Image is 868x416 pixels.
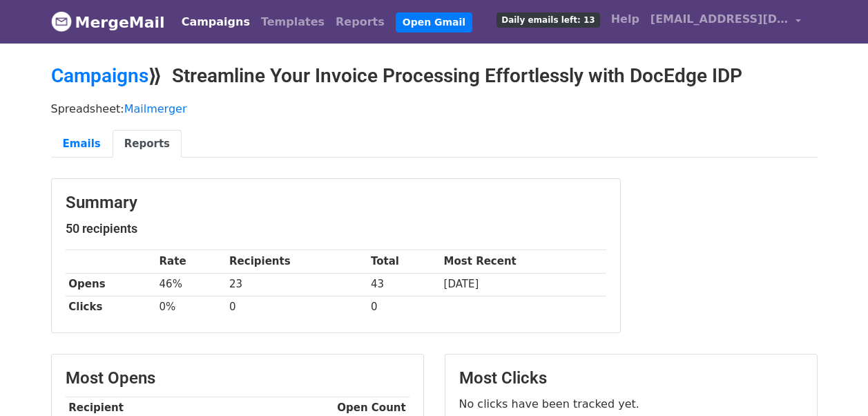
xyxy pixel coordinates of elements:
[51,102,818,116] p: Spreadsheet:
[176,8,255,36] a: Campaigns
[66,193,606,213] h3: Summary
[396,12,472,32] a: Open Gmail
[66,221,606,236] h5: 50 recipients
[156,296,226,319] td: 0%
[226,250,367,273] th: Recipients
[226,273,367,296] td: 23
[650,11,789,28] span: [EMAIL_ADDRESS][DOMAIN_NAME]
[156,250,226,273] th: Rate
[491,6,605,33] a: Daily emails left: 13
[441,250,606,273] th: Most Recent
[66,273,156,296] th: Opens
[226,296,367,319] td: 0
[645,6,807,38] a: [EMAIL_ADDRESS][DOMAIN_NAME]
[113,130,182,158] a: Reports
[459,397,803,411] p: No clicks have been tracked yet.
[51,64,818,88] h2: ⟫ Streamline Your Invoice Processing Effortlessly with DocEdge IDP
[441,273,606,296] td: [DATE]
[156,273,226,296] td: 46%
[51,130,113,158] a: Emails
[51,8,165,37] a: MergeMail
[330,8,390,36] a: Reports
[51,11,72,32] img: MergeMail logo
[367,296,441,319] td: 0
[606,6,645,33] a: Help
[367,273,441,296] td: 43
[255,8,330,36] a: Templates
[367,250,441,273] th: Total
[459,368,803,388] h3: Most Clicks
[66,296,156,319] th: Clicks
[124,102,187,115] a: Mailmerger
[496,12,599,28] span: Daily emails left: 13
[51,64,148,87] a: Campaigns
[66,368,409,388] h3: Most Opens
